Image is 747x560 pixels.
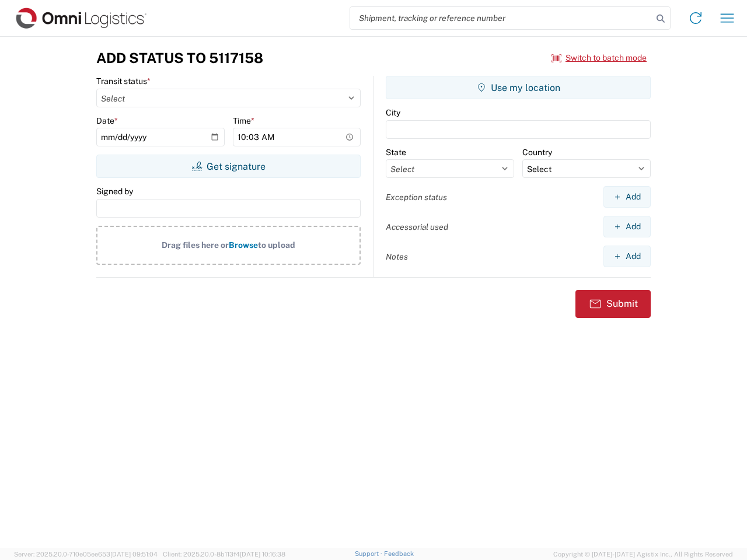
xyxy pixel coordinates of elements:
[229,240,258,250] span: Browse
[386,147,406,157] label: State
[96,50,263,66] h3: Add Status to 5117158
[163,551,285,558] span: Client: 2025.20.0-8b113f4
[14,551,158,558] span: Server: 2025.20.0-710e05ee653
[350,7,652,29] input: Shipment, tracking or reference number
[575,290,651,318] button: Submit
[603,246,651,267] button: Add
[386,107,400,118] label: City
[386,76,651,99] button: Use my location
[386,222,448,232] label: Accessorial used
[355,550,384,557] a: Support
[522,147,552,157] label: Country
[162,240,229,250] span: Drag files here or
[96,155,361,178] button: Get signature
[96,76,151,86] label: Transit status
[553,549,733,559] span: Copyright © [DATE]-[DATE] Agistix Inc., All Rights Reserved
[258,240,295,250] span: to upload
[96,186,133,197] label: Signed by
[240,551,285,558] span: [DATE] 10:16:38
[386,251,408,262] label: Notes
[551,48,647,68] button: Switch to batch mode
[110,551,158,558] span: [DATE] 09:51:04
[96,116,118,126] label: Date
[233,116,254,126] label: Time
[603,216,651,237] button: Add
[603,186,651,208] button: Add
[386,192,447,202] label: Exception status
[384,550,414,557] a: Feedback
